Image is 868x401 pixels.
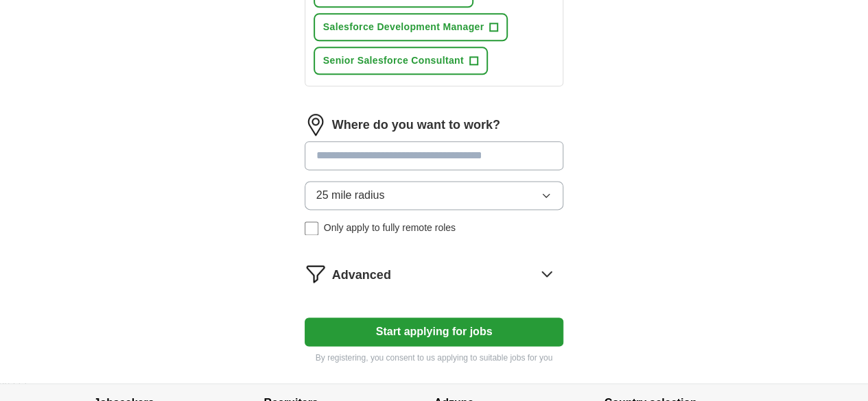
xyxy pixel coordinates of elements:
button: 25 mile radius [305,181,564,210]
button: Start applying for jobs [305,317,564,346]
span: 25 mile radius [316,187,385,204]
span: Salesforce Development Manager [323,20,484,34]
span: Advanced [332,266,391,284]
img: location.png [305,114,327,136]
input: Only apply to fully remote roles [305,221,318,235]
button: Senior Salesforce Consultant [314,47,488,75]
span: Only apply to fully remote roles [324,221,456,235]
img: filter [305,263,327,284]
button: Salesforce Development Manager [314,13,508,41]
p: By registering, you consent to us applying to suitable jobs for you [305,352,564,364]
span: Senior Salesforce Consultant [323,53,464,68]
label: Where do you want to work? [332,116,500,134]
